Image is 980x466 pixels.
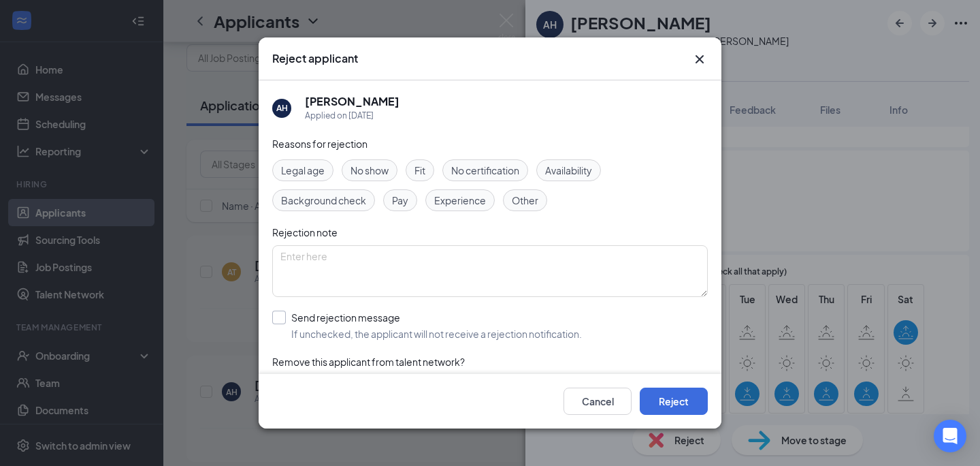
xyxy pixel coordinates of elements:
span: Reasons for rejection [272,138,367,150]
button: Close [691,51,708,67]
span: Fit [414,163,425,178]
span: Pay [392,193,408,208]
svg: Cross [691,51,708,67]
span: No certification [451,163,519,178]
span: Availability [545,163,592,178]
div: Open Intercom Messenger [934,420,966,452]
button: Cancel [563,388,632,415]
h5: [PERSON_NAME] [305,94,399,109]
span: Experience [434,193,486,208]
button: Reject [640,388,708,415]
h3: Reject applicant [272,51,358,66]
div: AH [276,102,288,114]
span: Background check [281,193,366,208]
span: Remove this applicant from talent network? [272,356,465,368]
span: Legal age [281,163,325,178]
span: Other [512,193,538,208]
div: Applied on [DATE] [305,109,399,123]
span: No show [350,163,389,178]
span: Rejection note [272,226,338,238]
